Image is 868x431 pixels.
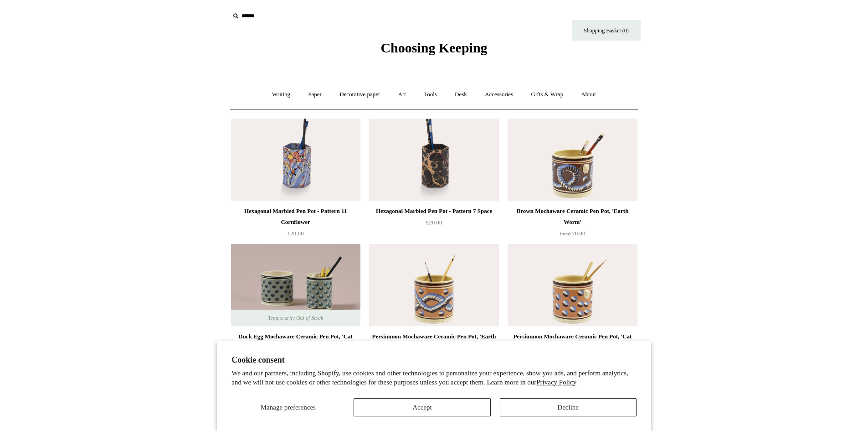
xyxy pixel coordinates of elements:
a: Hexagonal Marbled Pen Pot - Pattern 7 Space Hexagonal Marbled Pen Pot - Pattern 7 Space [369,119,498,201]
img: Persimmon Mochaware Ceramic Pen Pot, 'Earth Worm' [369,244,498,326]
div: Hexagonal Marbled Pen Pot - Pattern 11 Cornflower [233,206,358,228]
a: Privacy Policy [536,379,576,386]
img: Duck Egg Mochaware Ceramic Pen Pot, 'Cat Eye' [231,244,360,326]
a: Persimmon Mochaware Ceramic Pen Pot, 'Earth Worm' Persimmon Mochaware Ceramic Pen Pot, 'Earth Worm' [369,244,498,326]
a: About [573,83,604,107]
div: Duck Egg Mochaware Ceramic Pen Pot, 'Cat Eye' [233,331,358,353]
a: Persimmon Mochaware Ceramic Pen Pot, 'Cat Eye' from£70.00 [508,331,637,369]
button: Decline [500,398,637,416]
span: £20.00 [288,230,304,237]
div: Brown Mochaware Ceramic Pen Pot, 'Earth Worm' [510,206,635,228]
a: Brown Mochaware Ceramic Pen Pot, 'Earth Worm' from£70.00 [508,206,637,243]
button: Manage preferences [231,398,344,416]
span: from [560,231,569,236]
a: Gifts & Wrap [523,83,571,107]
a: Hexagonal Marbled Pen Pot - Pattern 11 Cornflower Hexagonal Marbled Pen Pot - Pattern 11 Cornflower [231,119,360,201]
img: Persimmon Mochaware Ceramic Pen Pot, 'Cat Eye' [508,244,637,326]
button: Accept [354,398,490,416]
span: £70.00 [560,230,586,237]
h2: Cookie consent [231,355,637,365]
a: Paper [300,83,330,107]
a: Decorative paper [331,83,388,107]
img: Brown Mochaware Ceramic Pen Pot, 'Earth Worm' [508,119,637,201]
div: Persimmon Mochaware Ceramic Pen Pot, 'Cat Eye' [510,331,635,353]
img: Hexagonal Marbled Pen Pot - Pattern 11 Cornflower [231,119,360,201]
a: Duck Egg Mochaware Ceramic Pen Pot, 'Cat Eye' from£70.00 [231,331,360,369]
a: Persimmon Mochaware Ceramic Pen Pot, 'Earth Worm' from£70.00 [369,331,498,369]
img: Hexagonal Marbled Pen Pot - Pattern 7 Space [369,119,498,201]
a: Accessories [477,83,521,107]
a: Art [390,83,414,107]
div: Persimmon Mochaware Ceramic Pen Pot, 'Earth Worm' [371,331,496,353]
a: Desk [447,83,475,107]
a: Persimmon Mochaware Ceramic Pen Pot, 'Cat Eye' Persimmon Mochaware Ceramic Pen Pot, 'Cat Eye' [508,244,637,326]
a: Hexagonal Marbled Pen Pot - Pattern 11 Cornflower £20.00 [231,206,360,243]
a: Choosing Keeping [380,47,487,54]
a: Shopping Basket (0) [572,20,641,41]
div: Hexagonal Marbled Pen Pot - Pattern 7 Space [371,206,496,217]
span: Choosing Keeping [380,40,487,55]
span: Temporarily Out of Stock [259,310,332,326]
a: Brown Mochaware Ceramic Pen Pot, 'Earth Worm' Brown Mochaware Ceramic Pen Pot, 'Earth Worm' [508,119,637,201]
a: Hexagonal Marbled Pen Pot - Pattern 7 Space £20.00 [369,206,498,243]
a: Tools [416,83,445,107]
span: £20.00 [426,219,442,226]
span: Manage preferences [261,404,316,411]
a: Duck Egg Mochaware Ceramic Pen Pot, 'Cat Eye' Duck Egg Mochaware Ceramic Pen Pot, 'Cat Eye' Tempo... [231,244,360,326]
a: Writing [264,83,298,107]
p: We and our partners, including Shopify, use cookies and other technologies to personalize your ex... [231,369,637,387]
